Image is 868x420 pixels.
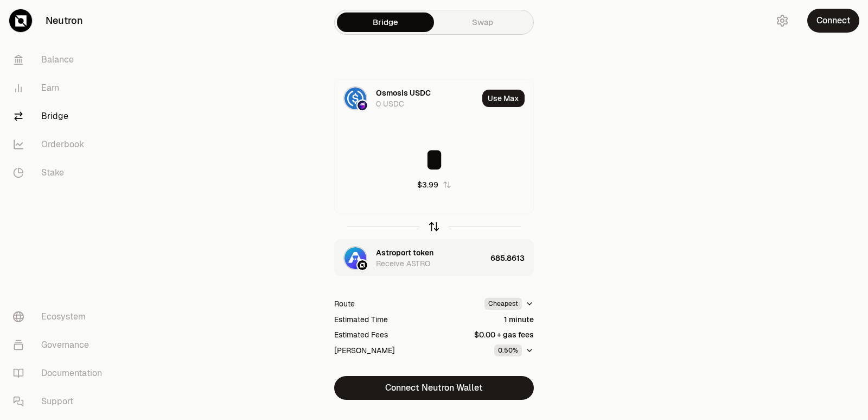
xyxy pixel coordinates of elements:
[4,159,117,187] a: Stake
[4,46,117,74] a: Balance
[335,240,486,277] div: ASTRO LogoNeutron LogoAstroport tokenReceive ASTRO
[4,359,117,387] a: Documentation
[337,12,434,32] a: Bridge
[417,179,438,190] div: $3.99
[494,344,522,356] div: 0.50%
[490,240,533,277] div: 685.8613
[4,387,117,416] a: Support
[417,179,451,190] button: $3.99
[4,303,117,331] a: Ecosystem
[484,298,534,310] button: Cheapest
[334,329,388,340] div: Estimated Fees
[807,9,859,33] button: Connect
[334,314,388,325] div: Estimated Time
[4,130,117,159] a: Orderbook
[376,98,404,109] div: 0 USDC
[484,298,522,310] div: Cheapest
[334,376,534,400] button: Connect Neutron Wallet
[4,74,117,102] a: Earn
[494,344,534,356] button: 0.50%
[4,102,117,130] a: Bridge
[334,298,355,309] div: Route
[376,247,433,258] div: Astroport token
[376,258,430,269] div: Receive ASTRO
[335,240,533,277] button: ASTRO LogoNeutron LogoAstroport tokenReceive ASTRO685.8613
[334,345,395,356] div: [PERSON_NAME]
[434,12,531,32] a: Swap
[482,90,525,107] button: Use Max
[344,247,366,269] img: ASTRO Logo
[376,87,431,98] div: Osmosis USDC
[358,101,367,110] img: Osmosis Logo
[358,260,367,270] img: Neutron Logo
[335,80,478,117] div: USDC LogoOsmosis LogoOsmosis USDC0 USDC
[4,331,117,359] a: Governance
[504,314,534,325] div: 1 minute
[474,329,534,340] div: $0.00 + gas fees
[344,87,366,109] img: USDC Logo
